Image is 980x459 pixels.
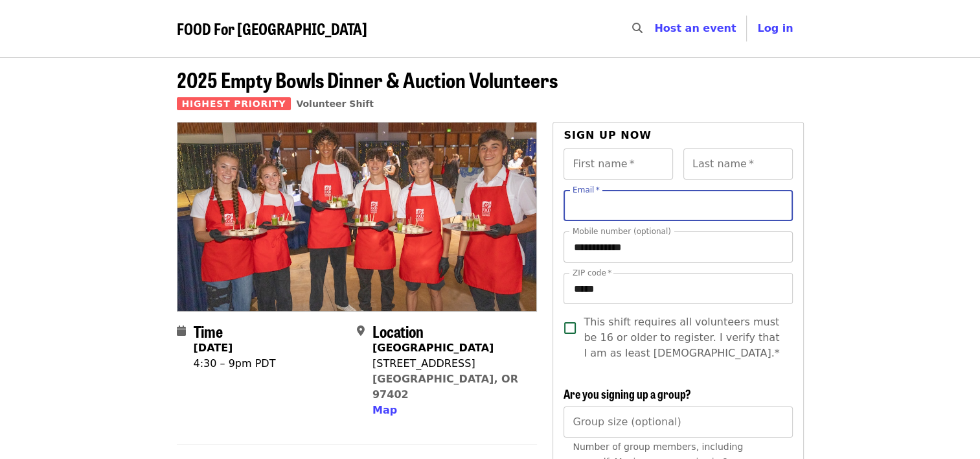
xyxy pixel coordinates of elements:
span: Location [372,320,424,342]
label: Mobile number (optional) [573,228,671,235]
input: First name [564,148,673,180]
span: Are you signing up a group? [564,385,691,402]
a: Volunteer Shift [296,99,374,109]
strong: [GEOGRAPHIC_DATA] [372,342,494,354]
span: This shift requires all volunteers must be 16 or older to register. I verify that I am as least [... [584,314,782,361]
strong: [DATE] [194,342,233,354]
a: FOOD For [GEOGRAPHIC_DATA] [177,19,367,38]
a: Host an event [654,22,736,34]
span: Time [194,320,223,342]
span: 2025 Empty Bowls Dinner & Auction Volunteers [177,64,558,95]
span: Map [372,404,397,416]
button: Log in [747,16,803,41]
input: Last name [683,148,793,180]
label: Email [573,186,600,194]
input: ZIP code [564,273,792,304]
i: calendar icon [177,325,186,337]
span: Log in [757,22,793,34]
i: map-marker-alt icon [357,325,365,337]
input: Search [650,13,661,44]
span: FOOD For [GEOGRAPHIC_DATA] [177,17,367,40]
img: 2025 Empty Bowls Dinner & Auction Volunteers organized by FOOD For Lane County [177,123,537,311]
input: Mobile number (optional) [564,231,792,263]
a: [GEOGRAPHIC_DATA], OR 97402 [372,373,518,401]
i: search icon [632,22,643,34]
input: [object Object] [564,406,792,438]
span: Sign up now [564,129,652,141]
div: 4:30 – 9pm PDT [194,356,276,371]
span: Highest Priority [177,97,291,110]
button: Map [372,403,397,418]
div: [STREET_ADDRESS] [372,356,527,371]
label: ZIP code [573,269,611,277]
input: Email [564,190,792,221]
